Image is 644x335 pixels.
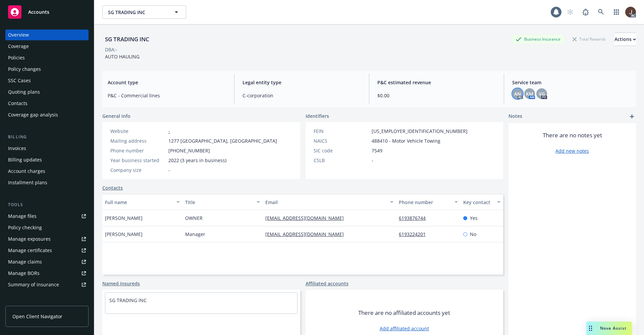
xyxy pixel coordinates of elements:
div: Coverage gap analysis [8,109,58,120]
div: Total Rewards [569,35,609,43]
span: Notes [508,112,522,121]
div: Business Insurance [512,35,564,43]
button: Email [263,194,396,210]
div: Drag to move [586,322,595,335]
span: 488410 - Motor Vehicle Towing [372,137,440,144]
span: No [470,231,476,238]
a: Report a Bug [579,5,592,19]
span: P&C - Commercial lines [108,92,226,99]
span: Nova Assist [600,325,627,331]
div: Policy checking [8,222,42,233]
a: Contacts [102,184,123,191]
span: Legal entity type [243,79,361,86]
span: C-corporation [243,92,361,99]
div: Billing updates [8,154,42,165]
span: There are no notes yet [543,131,602,139]
a: Billing updates [5,154,89,165]
div: SSC Cases [8,75,31,86]
span: Account type [108,79,226,86]
span: KM [526,90,533,97]
div: Manage certificates [8,245,52,256]
a: Quoting plans [5,87,89,97]
a: SG TRADING INC [109,297,147,303]
button: Title [182,194,263,210]
div: Manage BORs [8,268,40,279]
div: DBA: - [105,46,117,53]
a: Search [594,5,608,19]
span: - [168,166,170,174]
a: Accounts [5,3,89,21]
div: Manage exposures [8,234,51,244]
div: Company size [110,166,166,174]
div: Manage files [8,211,37,222]
div: Billing [5,134,89,140]
div: SIC code [314,147,369,154]
a: Policies [5,52,89,63]
div: CSLB [314,157,369,164]
button: SG TRADING INC [102,5,186,19]
div: Phone number [399,199,450,206]
div: Overview [8,30,29,40]
div: Phone number [110,147,166,154]
button: Full name [102,194,182,210]
a: Policy checking [5,222,89,233]
span: $0.00 [377,92,496,99]
span: AN [514,90,521,97]
a: Manage claims [5,256,89,267]
a: Manage files [5,211,89,222]
div: Email [265,199,386,206]
div: Actions [614,33,636,46]
span: 1277 [GEOGRAPHIC_DATA], [GEOGRAPHIC_DATA] [168,137,277,144]
div: Contacts [8,98,28,109]
div: Account charges [8,166,45,177]
span: P&C estimated revenue [377,79,496,86]
span: Yes [470,214,478,222]
a: Manage exposures [5,234,89,244]
button: Nova Assist [586,322,632,335]
span: General info [102,112,130,119]
a: Invoices [5,143,89,154]
a: add [628,112,636,121]
button: Actions [614,33,636,46]
a: 6193876744 [399,215,431,221]
a: Add new notes [555,147,589,154]
div: NAICS [314,137,369,144]
span: SG TRADING INC [108,9,166,16]
a: Add affiliated account [380,325,429,332]
div: Website [110,128,166,135]
a: - [168,128,170,134]
div: Quoting plans [8,87,40,97]
span: Manager [185,231,205,238]
div: Mailing address [110,137,166,144]
div: Manage claims [8,256,42,267]
div: Coverage [8,41,29,52]
div: Policies [8,52,25,63]
span: - [372,157,373,164]
a: Coverage gap analysis [5,109,89,120]
button: Key contact [461,194,503,210]
span: AUTO HAULING [105,53,140,60]
div: Policy changes [8,64,41,75]
img: photo [625,7,636,17]
span: There are no affiliated accounts yet [358,309,450,317]
a: 6193224201 [399,231,431,237]
a: Affiliated accounts [306,280,348,287]
div: Title [185,199,253,206]
button: Phone number [396,194,460,210]
span: VG [539,90,545,97]
a: Named insureds [102,280,140,287]
span: [PHONE_NUMBER] [168,147,210,154]
a: [EMAIL_ADDRESS][DOMAIN_NAME] [265,215,349,221]
div: Tools [5,201,89,208]
div: Year business started [110,157,166,164]
span: Accounts [28,9,49,15]
a: Coverage [5,41,89,52]
a: Policy changes [5,64,89,75]
span: OWNER [185,214,203,222]
div: Installment plans [8,177,47,188]
span: Service team [512,79,631,86]
a: Installment plans [5,177,89,188]
div: FEIN [314,128,369,135]
span: [US_EMPLOYER_IDENTIFICATION_NUMBER] [372,128,468,135]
